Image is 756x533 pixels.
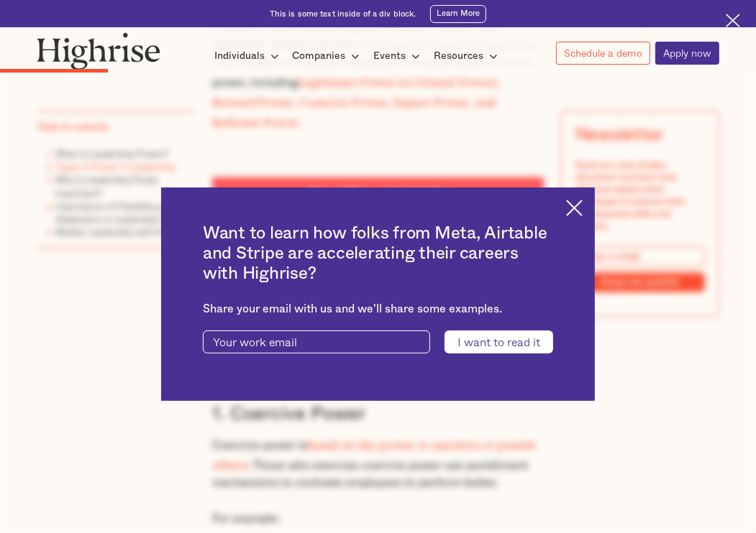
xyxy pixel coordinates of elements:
[373,47,406,65] div: Events
[726,14,739,27] img: Cross icon
[655,42,719,65] a: Apply now
[203,224,553,284] h2: Want to learn how folks from Meta, Airtable and Stripe are accelerating their careers with Highrise?
[214,47,265,65] div: Individuals
[566,200,583,216] img: Cross icon
[203,302,553,316] div: Share your email with us and we'll share some examples.
[292,47,364,65] div: Companies
[556,42,650,65] a: Schedule a demo
[434,47,483,65] div: Resources
[270,9,416,19] div: This is some text inside of a div block.
[203,330,430,353] input: Your work email
[214,47,283,65] div: Individuals
[373,47,424,65] div: Events
[292,47,345,65] div: Companies
[203,330,553,353] form: current-ascender-blog-article-modal-form
[445,330,553,353] input: I want to read it
[37,32,160,70] img: Highrise logo
[430,5,487,23] a: Learn More
[434,47,502,65] div: Resources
